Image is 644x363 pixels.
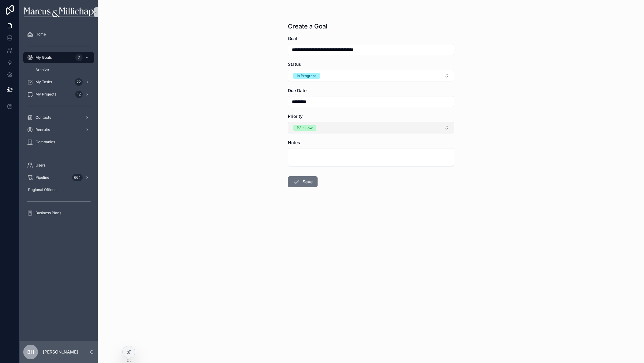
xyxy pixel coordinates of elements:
button: Save [288,176,318,187]
span: Due Date [288,88,307,93]
a: Regional Offices [23,184,94,195]
span: Notes [288,140,300,145]
img: App logo [24,7,93,17]
a: Business Plans [23,208,94,219]
span: Recruits [35,127,50,132]
span: My Goals [35,55,52,60]
h1: Create a Goal [288,22,327,31]
div: 22 [75,78,83,86]
span: Companies [35,140,55,144]
span: My Projects [35,92,56,97]
div: 664 [72,174,83,181]
span: Archive [35,67,49,72]
span: Home [35,32,46,37]
a: Archive [31,64,94,75]
a: Pipeline664 [23,172,94,183]
span: BH [27,348,34,356]
a: Users [23,160,94,171]
span: Pipeline [35,175,49,180]
span: Status [288,62,301,67]
div: 12 [75,91,83,98]
a: My Projects12 [23,89,94,100]
a: Contacts [23,112,94,123]
a: Home [23,29,94,40]
a: Recruits [23,124,94,135]
a: Companies [23,137,94,148]
div: In Progress [297,73,316,79]
button: Select Button [288,70,454,81]
span: Contacts [35,115,51,120]
span: My Tasks [35,80,52,84]
span: Regional Offices [28,187,56,192]
span: Priority [288,114,303,119]
p: [PERSON_NAME] [43,349,78,355]
div: P3 - Low [297,125,313,131]
a: My Tasks22 [23,77,94,88]
button: Select Button [288,122,454,133]
div: scrollable content [20,24,98,226]
span: Goal [288,36,297,41]
a: My Goals7 [23,52,94,63]
span: Business Plans [35,211,61,215]
div: 7 [75,54,83,61]
span: Users [35,163,46,168]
